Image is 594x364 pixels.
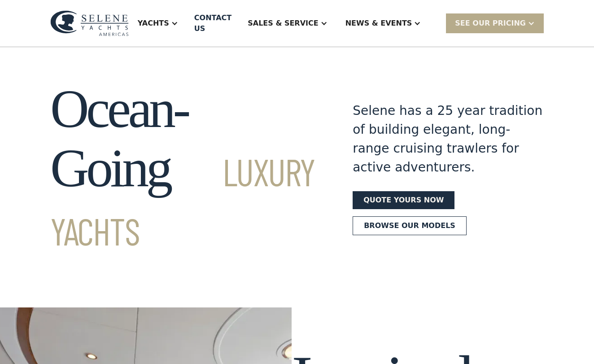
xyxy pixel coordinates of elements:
a: Browse our models [353,216,467,235]
img: logo [50,10,129,36]
div: Sales & Service [239,5,336,41]
div: Yachts [129,5,187,41]
div: Selene has a 25 year tradition of building elegant, long-range cruising trawlers for active adven... [353,101,544,177]
h1: Ocean-Going [50,79,320,257]
div: News & EVENTS [336,5,430,41]
div: Yachts [138,18,169,29]
a: Quote yours now [353,191,454,209]
div: Contact US [194,13,231,34]
div: SEE Our Pricing [446,13,544,33]
div: News & EVENTS [345,18,412,29]
div: SEE Our Pricing [455,18,526,29]
span: Luxury Yachts [50,149,315,253]
div: Sales & Service [248,18,318,29]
